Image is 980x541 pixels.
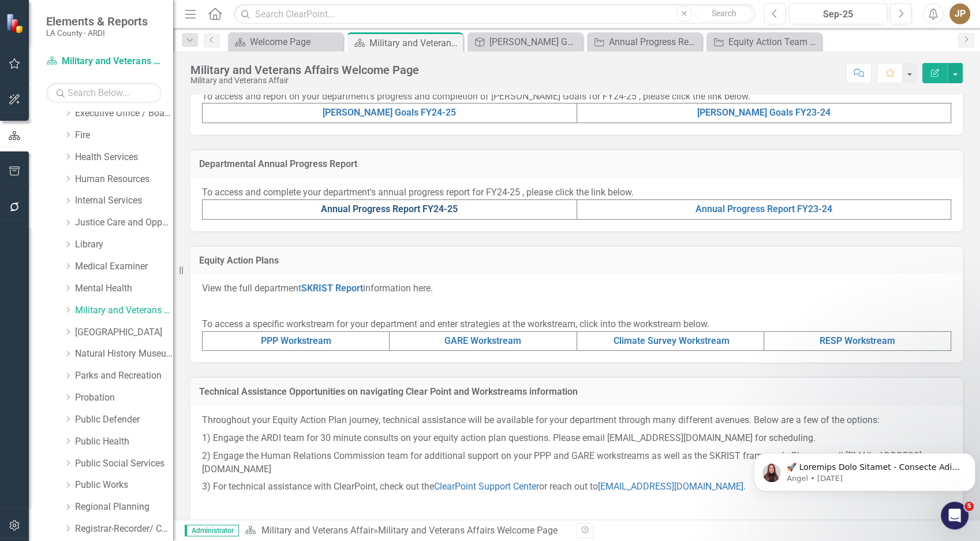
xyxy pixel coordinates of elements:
a: [PERSON_NAME] Goals FY23-24 [697,107,831,118]
span: 5 [964,502,974,511]
a: Annual Progress Report FY24-25 [321,203,458,214]
a: Annual Progress Report FY23-24 [695,203,832,214]
div: [PERSON_NAME] Goals FY24-25 [489,35,579,49]
p: 1) Engage the ARDI team for 30 minute consults on your equity action plan questions. Please email... [202,429,951,447]
input: Search ClearPoint... [234,4,755,24]
p: To access and complete your department's annual progress report for FY24-25 , please click the li... [202,186,951,199]
a: Public Works [75,479,173,492]
a: Public Social Services [75,457,173,470]
p: Message from Angel, sent 1w ago [38,45,212,55]
a: Human Resources [75,173,173,186]
a: Parks and Recreation [75,369,173,383]
p: To access a specific workstream for your department and enter strategies at the workstream, click... [202,316,951,331]
a: Fire [75,129,173,142]
a: Annual Progress Report FY24-25 [590,35,699,49]
a: [PERSON_NAME] Goals FY24-25 [323,107,456,118]
a: RESP Workstream [820,335,895,346]
img: ClearPoint Strategy [6,13,26,33]
a: Military and Veterans Affair [75,304,173,317]
span: Administrator [185,525,239,536]
a: Health Services [75,151,173,164]
a: Public Defender [75,413,173,427]
iframe: Intercom live chat [941,502,968,529]
button: Search [695,6,753,22]
a: Climate Survey Workstream [614,335,730,346]
a: ClearPoint Support Center [434,481,539,492]
a: SKRIST Report [301,283,363,294]
a: Medical Examiner [75,260,173,273]
a: [PERSON_NAME] Goals FY24-25 [470,35,579,49]
a: Library [75,238,173,251]
button: JP [949,3,970,24]
div: Equity Action Team Form [728,35,818,49]
p: View the full department information here. [202,282,951,298]
a: Equity Action Team Form [709,35,818,49]
a: GARE Workstream [444,335,521,346]
p: 2) Engage the Human Relations Commission team for additional support on your PPP and GARE workstr... [202,447,951,479]
a: PPP Workstream [261,335,331,346]
a: Military and Veterans Affair [46,55,162,68]
div: Military and Veterans Affairs Welcome Page [190,64,419,76]
div: Sep-25 [793,8,883,21]
button: Sep-25 [789,3,887,24]
iframe: Intercom notifications message [749,429,980,510]
a: Public Health [75,435,173,449]
a: Registrar-Recorder/ County Clerk [75,523,173,536]
a: Justice Care and Opportunity [75,216,173,229]
p: 3) For technical assistance with ClearPoint, check out the or reach out to [202,478,951,496]
h3: Departmental Annual Progress Report [199,159,954,169]
p: Throughout your Equity Action Plan journey, technical assistance will be available for your depar... [202,414,951,429]
a: Regional Planning [75,501,173,514]
span: 🚀 Loremips Dolo Sitamet - Consecte Adip Elitsed do Eiusm! Te Incid, Utlabor et DolorEmagn'a Enim ... [38,34,211,525]
span: Elements & Reports [46,14,148,28]
a: [GEOGRAPHIC_DATA] [75,326,173,339]
p: To access and report on your department's progress and completion of [PERSON_NAME] Goals for FY24... [202,90,951,103]
a: Probation [75,391,173,405]
input: Search Below... [46,83,162,103]
span: Search [712,9,736,18]
div: Military and Veterans Affairs Welcome Page [377,525,557,536]
div: Annual Progress Report FY24-25 [609,35,699,49]
div: » [245,524,568,538]
a: Mental Health [75,282,173,295]
a: Welcome Page [231,35,340,49]
a: Internal Services [75,194,173,207]
div: Military and Veterans Affairs Welcome Page [369,36,460,50]
a: Military and Veterans Affair [261,525,373,536]
h3: Equity Action Plans [199,255,954,266]
a: [EMAIL_ADDRESS][DOMAIN_NAME]. [598,481,746,492]
h3: Technical Assistance Opportunities on navigating Clear Point and Workstreams information [199,387,954,397]
small: LA County - ARDI [46,28,148,38]
a: Natural History Museum [75,347,173,361]
div: Welcome Page [250,35,340,49]
a: Executive Office / Board of Supervisors [75,107,173,120]
div: Military and Veterans Affair [190,76,419,85]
